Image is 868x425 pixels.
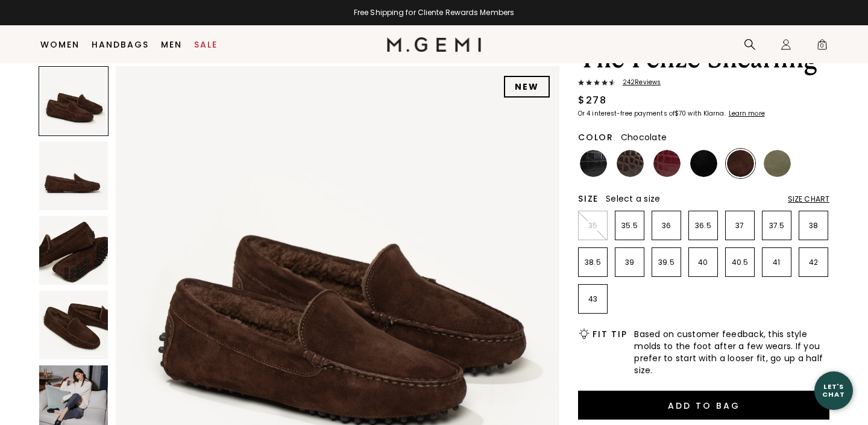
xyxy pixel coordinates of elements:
[578,194,599,203] h2: Size
[578,93,606,108] div: $278
[799,258,828,267] p: 42
[689,221,717,231] p: 36.5
[688,109,727,118] klarna-placement-style-body: with Klarna
[615,79,661,86] span: 242 Review s
[615,258,644,267] p: 39
[578,391,829,420] button: Add to Bag
[689,258,717,267] p: 40
[763,221,791,231] p: 37.5
[727,150,754,177] img: Chocolate
[579,221,607,231] p: 35
[729,109,765,118] klarna-placement-style-cta: Learn more
[652,258,681,267] p: 39.5
[814,383,853,398] div: Let's Chat
[504,76,550,98] div: NEW
[579,294,607,304] p: 43
[816,41,828,53] span: 0
[39,216,108,285] img: The Felize Shearling
[579,258,607,267] p: 38.5
[578,109,675,118] klarna-placement-style-body: Or 4 interest-free payments of
[615,221,644,231] p: 35.5
[621,131,667,143] span: Chocolate
[92,40,149,49] a: Handbags
[593,329,627,339] h2: Fit Tip
[161,40,182,49] a: Men
[194,40,218,49] a: Sale
[653,150,681,177] img: Burgundy Croc
[578,132,614,142] h2: Color
[726,221,754,231] p: 37
[40,40,80,49] a: Women
[690,150,717,177] img: Black
[726,258,754,267] p: 40.5
[39,141,108,210] img: The Felize Shearling
[788,194,829,204] div: Size Chart
[728,110,765,117] a: Learn more
[578,79,829,88] a: 242Reviews
[617,150,644,177] img: Chocolate Croc
[652,221,681,231] p: 36
[39,291,108,359] img: The Felize Shearling
[634,328,829,376] span: Based on customer feedback, this style molds to the foot after a few wears. If you prefer to star...
[675,109,686,118] klarna-placement-style-amount: $70
[799,221,828,231] p: 38
[580,150,607,177] img: Black Croc
[763,258,791,267] p: 41
[387,37,482,52] img: M.Gemi
[764,150,791,177] img: Olive
[606,193,660,205] span: Select a size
